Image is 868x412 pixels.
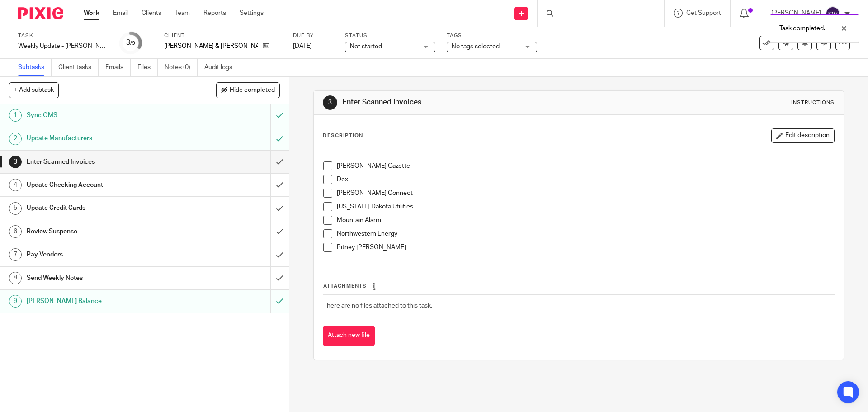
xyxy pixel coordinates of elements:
div: 3 [126,38,135,48]
a: Notes (0) [165,59,198,76]
p: Dex [337,175,834,184]
button: + Add subtask [9,82,59,98]
a: Client tasks [58,59,99,76]
small: /9 [130,41,135,46]
span: Attachments [323,284,367,289]
img: svg%3E [826,6,840,21]
p: [PERSON_NAME] Gazette [337,161,834,170]
h1: Enter Scanned Invoices [27,155,183,169]
div: 8 [9,272,22,284]
a: Files [137,59,158,76]
a: Settings [240,9,264,18]
a: Team [175,9,190,18]
button: Edit description [771,128,835,143]
a: Emails [105,59,131,76]
div: 7 [9,248,22,261]
h1: [PERSON_NAME] Balance [27,294,183,308]
h1: Send Weekly Notes [27,271,183,285]
h1: Update Checking Account [27,178,183,192]
h1: Enter Scanned Invoices [342,98,598,107]
h1: Update Manufacturers [27,132,183,145]
h1: Update Credit Cards [27,201,183,215]
button: Attach new file [323,326,375,346]
div: 6 [9,225,22,238]
p: [PERSON_NAME] & [PERSON_NAME] [164,42,258,51]
span: Not started [350,43,382,50]
h1: Review Suspense [27,225,183,238]
label: Due by [293,32,334,39]
span: No tags selected [452,43,500,50]
div: Weekly Update - [PERSON_NAME] [18,42,108,51]
a: Reports [203,9,226,18]
button: Hide completed [216,82,280,98]
div: Weekly Update - Browning [18,42,108,51]
img: Pixie [18,7,63,19]
div: 5 [9,202,22,215]
p: [PERSON_NAME] Connect [337,189,834,198]
a: Work [84,9,99,18]
label: Status [345,32,435,39]
div: 1 [9,109,22,122]
label: Client [164,32,282,39]
p: Pitney [PERSON_NAME] [337,243,834,252]
div: 3 [9,156,22,168]
div: Instructions [791,99,835,106]
div: 3 [323,95,337,110]
p: Northwestern Energy [337,229,834,238]
div: 2 [9,133,22,145]
p: [US_STATE] Dakota Utilities [337,202,834,211]
p: Description [323,132,363,139]
div: 9 [9,295,22,308]
h1: Pay Vendors [27,248,183,261]
div: 4 [9,179,22,191]
p: Task completed. [779,24,825,33]
span: There are no files attached to this task. [323,303,432,309]
label: Task [18,32,108,39]
p: Mountain Alarm [337,216,834,225]
a: Subtasks [18,59,52,76]
a: Clients [142,9,161,18]
a: Audit logs [204,59,239,76]
span: Hide completed [230,87,275,94]
h1: Sync OMS [27,109,183,122]
span: [DATE] [293,43,312,49]
a: Email [113,9,128,18]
